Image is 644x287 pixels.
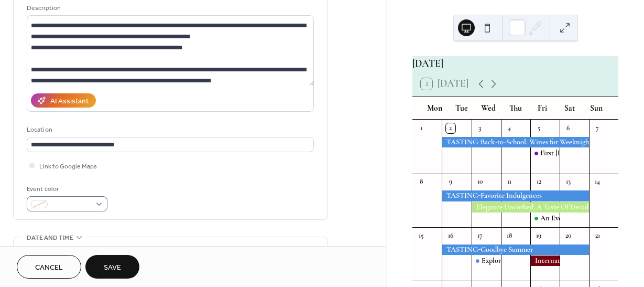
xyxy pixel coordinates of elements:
button: Save [85,255,139,279]
div: 16 [446,231,455,240]
div: 20 [563,231,573,240]
div: AI Assistant [50,96,89,107]
button: Cancel [17,255,81,279]
div: Mon [421,97,448,120]
div: Location [27,124,312,135]
div: Sun [583,97,610,120]
div: 8 [417,177,426,187]
div: Tue [448,97,475,120]
div: 12 [534,177,543,187]
div: 10 [475,177,485,187]
div: 15 [417,231,426,240]
div: 14 [593,177,602,187]
div: Elegance Uncorked: A Taste Of Decadence Awaits [472,202,589,212]
div: 2 [446,123,455,133]
div: Wed [475,97,502,120]
div: [DATE] [412,56,618,71]
div: 6 [563,123,573,133]
div: Event color [27,184,105,195]
div: First Friday Local Wine Feature: Agathodaemon at Egan Vineyard [530,148,560,158]
div: 9 [446,177,455,187]
span: Save [104,262,121,273]
span: Cancel [35,262,63,273]
div: 4 [505,123,514,133]
div: 1 [417,123,426,133]
div: 17 [475,231,485,240]
div: 11 [505,177,514,187]
div: TASTING-Goodbye Summer [442,245,588,255]
div: Explorer Club Release: Chile [472,256,501,266]
div: 18 [505,231,514,240]
div: 19 [534,231,543,240]
div: Thu [502,97,529,120]
div: 21 [593,231,602,240]
span: Date and time [27,232,73,243]
div: An Evening with Whistling Duck Farm: A Four-Course Farm Dinner Experience [530,213,560,224]
div: International Grenache Day! [530,256,560,266]
div: 13 [563,177,573,187]
div: TASTING-Back-to-School: Wines for Weeknights [442,137,588,147]
span: Link to Google Maps [39,161,97,172]
div: 5 [534,123,543,133]
div: Description [27,3,312,14]
div: TASTING-Favorite Indulgences [442,190,588,201]
div: 7 [593,123,602,133]
div: Explorer Club Release: [GEOGRAPHIC_DATA] [482,256,626,266]
div: 3 [475,123,485,133]
div: Sat [556,97,583,120]
div: Fri [529,97,556,120]
button: AI Assistant [31,93,96,108]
